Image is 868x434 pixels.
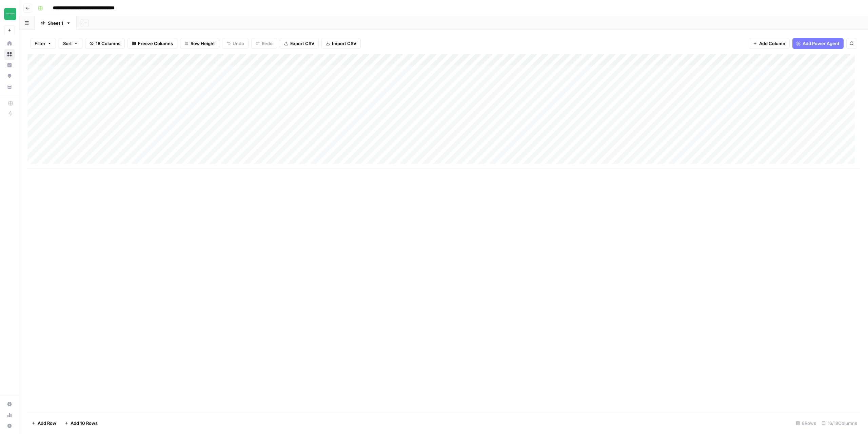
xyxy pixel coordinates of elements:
[127,38,177,49] button: Freeze Columns
[4,49,15,60] a: Browse
[793,418,819,429] div: 8 Rows
[222,38,249,49] button: Undo
[27,418,60,429] button: Add Row
[4,38,15,49] a: Home
[251,38,277,49] button: Redo
[63,40,72,47] span: Sort
[38,420,56,427] span: Add Row
[71,420,98,427] span: Add 10 Rows
[4,71,15,81] a: Opportunities
[792,38,844,49] button: Add Power Agent
[4,420,15,431] button: Help + Support
[4,399,15,410] a: Settings
[30,38,56,49] button: Filter
[4,60,15,71] a: Insights
[180,38,219,49] button: Row Height
[290,40,314,47] span: Export CSV
[96,40,120,47] span: 18 Columns
[262,40,273,47] span: Redo
[749,38,790,49] button: Add Column
[803,40,840,47] span: Add Power Agent
[191,40,215,47] span: Row Height
[759,40,785,47] span: Add Column
[48,20,63,26] div: Sheet 1
[233,40,244,47] span: Undo
[280,38,319,49] button: Export CSV
[4,5,15,22] button: Workspace: Team Empathy
[85,38,125,49] button: 18 Columns
[332,40,356,47] span: Import CSV
[59,38,82,49] button: Sort
[321,38,361,49] button: Import CSV
[138,40,173,47] span: Freeze Columns
[819,418,860,429] div: 16/18 Columns
[35,40,45,47] span: Filter
[35,16,77,30] a: Sheet 1
[4,8,16,20] img: Team Empathy Logo
[4,81,15,92] a: Your Data
[60,418,102,429] button: Add 10 Rows
[4,410,15,420] a: Usage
